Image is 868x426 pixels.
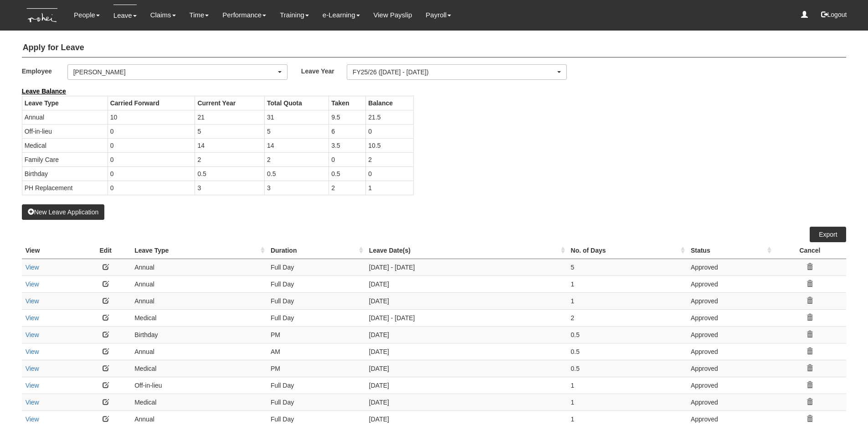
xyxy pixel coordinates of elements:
a: View [26,382,39,389]
a: View [26,331,39,338]
a: e-Learning [323,5,360,26]
td: 10 [108,110,195,124]
td: Annual [131,275,267,292]
th: Taken [329,96,366,110]
td: 0 [329,152,366,166]
td: [DATE] [365,292,567,309]
td: 0.5 [567,343,687,360]
a: Training [280,5,309,26]
td: 0 [366,166,413,181]
th: Duration : activate to sort column ascending [267,242,365,259]
td: Annual [131,259,267,275]
td: 0.5 [329,166,366,181]
td: Medical [131,360,267,377]
td: Full Day [267,394,365,410]
td: Medical [131,309,267,326]
td: Approved [687,309,774,326]
button: [PERSON_NAME] [67,64,288,80]
td: Medical [22,138,108,152]
a: Performance [222,5,266,26]
td: 14 [264,138,329,152]
td: 0.5 [264,166,329,181]
div: [PERSON_NAME] [73,68,276,77]
td: 5 [195,124,265,138]
th: Current Year [195,96,265,110]
td: [DATE] [365,377,567,394]
td: Medical [131,394,267,410]
th: No. of Days : activate to sort column ascending [567,242,687,259]
td: Approved [687,343,774,360]
th: Cancel [774,242,847,259]
td: 5 [264,124,329,138]
td: 0.5 [567,360,687,377]
button: FY25/26 ([DATE] - [DATE]) [347,64,567,80]
td: Off-in-lieu [131,377,267,394]
td: 14 [195,138,265,152]
th: Edit [80,242,131,259]
td: 2 [329,181,366,195]
td: Approved [687,394,774,410]
a: Claims [150,5,176,26]
b: Leave Balance [22,88,66,95]
td: 1 [567,292,687,309]
a: Time [190,5,209,26]
a: Payroll [426,5,451,26]
td: [DATE] [365,394,567,410]
td: [DATE] [365,275,567,292]
a: Export [810,227,846,242]
button: New Leave Application [22,204,105,220]
td: Birthday [131,326,267,343]
td: 6 [329,124,366,138]
td: 3 [264,181,329,195]
td: PM [267,360,365,377]
td: [DATE] [365,360,567,377]
a: View [26,399,39,406]
td: 0 [108,166,195,181]
td: PM [267,326,365,343]
button: Logout [815,4,853,26]
th: View [22,242,81,259]
td: Birthday [22,166,108,181]
td: Annual [131,292,267,309]
td: 3.5 [329,138,366,152]
td: 3 [195,181,265,195]
th: Leave Type : activate to sort column ascending [131,242,267,259]
th: Total Quota [264,96,329,110]
label: Leave Year [301,64,347,78]
td: 31 [264,110,329,124]
td: Off-in-lieu [22,124,108,138]
td: 0 [366,124,413,138]
th: Carried Forward [108,96,195,110]
td: [DATE] [365,343,567,360]
td: Annual [22,110,108,124]
a: People [74,5,100,26]
a: View [26,314,39,322]
a: View [26,348,39,355]
td: Approved [687,360,774,377]
td: Annual [131,343,267,360]
td: AM [267,343,365,360]
td: Approved [687,259,774,275]
td: 0.5 [195,166,265,181]
td: Full Day [267,292,365,309]
td: 5 [567,259,687,275]
td: 1 [567,394,687,410]
td: 2 [366,152,413,166]
td: 10.5 [366,138,413,152]
a: Leave [113,5,137,26]
td: [DATE] - [DATE] [365,309,567,326]
td: Family Care [22,152,108,166]
td: 0 [108,124,195,138]
td: 21 [195,110,265,124]
th: Leave Type [22,96,108,110]
td: Approved [687,275,774,292]
td: 2 [567,309,687,326]
th: Status : activate to sort column ascending [687,242,774,259]
td: Full Day [267,377,365,394]
td: Full Day [267,309,365,326]
a: View [26,281,39,288]
td: [DATE] - [DATE] [365,259,567,275]
td: 2 [195,152,265,166]
td: 2 [264,152,329,166]
td: 1 [567,275,687,292]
